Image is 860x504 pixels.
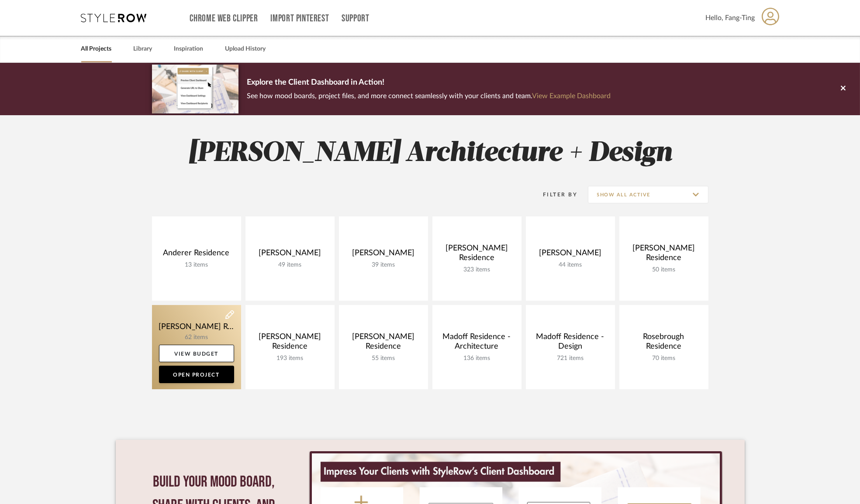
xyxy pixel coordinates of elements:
div: [PERSON_NAME] Residence [439,243,515,266]
a: View Budget [159,345,234,362]
a: View Example Dashboard [532,93,611,99]
div: 70 items [626,355,701,362]
p: See how mood boards, project files, and more connect seamlessly with your clients and team. [247,90,611,102]
div: 44 items [533,261,608,269]
img: d5d033c5-7b12-40c2-a960-1ecee1989c38.png [152,65,238,113]
div: [PERSON_NAME] [346,248,421,261]
div: Madoff Residence - Architecture [439,332,515,355]
a: Import Pinterest [270,15,329,22]
div: 136 items [439,355,515,362]
div: Anderer Residence [159,248,234,261]
div: [PERSON_NAME] Residence [252,332,328,355]
a: Library [134,43,152,55]
a: Open Project [159,366,234,383]
div: 49 items [252,261,328,269]
div: 323 items [439,266,515,274]
div: 13 items [159,261,234,269]
div: 721 items [533,355,608,362]
div: 55 items [346,355,421,362]
div: [PERSON_NAME] Residence [626,243,701,266]
h2: [PERSON_NAME] Architecture + Design [116,137,745,170]
div: Filter By [532,190,578,199]
a: Chrome Web Clipper [190,15,258,22]
div: Madoff Residence - Design [533,332,608,355]
p: Explore the Client Dashboard in Action! [247,76,611,90]
div: Rosebrough Residence [626,332,701,355]
div: 39 items [346,261,421,269]
a: Upload History [225,43,266,55]
span: Hello, Fang-Ting [706,13,755,23]
div: [PERSON_NAME] [533,248,608,261]
a: Inspiration [174,43,204,55]
div: [PERSON_NAME] Residence [346,332,421,355]
a: All Projects [81,43,112,55]
div: [PERSON_NAME] [252,248,328,261]
div: 193 items [252,355,328,362]
div: 50 items [626,266,701,274]
a: Support [342,15,369,22]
